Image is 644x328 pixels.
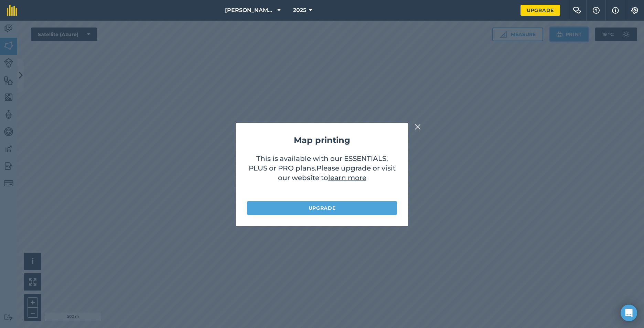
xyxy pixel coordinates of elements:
[247,201,397,215] a: Upgrade
[225,6,275,14] span: [PERSON_NAME] farm
[573,7,581,14] img: Two speech bubbles overlapping with the left bubble in the forefront
[612,6,619,14] img: svg+xml;base64,PHN2ZyB4bWxucz0iaHR0cDovL3d3dy53My5vcmcvMjAwMC9zdmciIHdpZHRoPSIxNyIgaGVpZ2h0PSIxNy...
[247,134,397,147] h2: Map printing
[328,174,366,182] a: learn more
[278,164,396,182] span: Please upgrade or visit our website to
[592,7,600,14] img: A question mark icon
[7,5,17,16] img: fieldmargin Logo
[520,5,560,16] a: Upgrade
[631,7,639,14] img: A cog icon
[247,154,397,194] p: This is available with our ESSENTIALS, PLUS or PRO plans .
[293,6,306,14] span: 2025
[415,123,421,131] img: svg+xml;base64,PHN2ZyB4bWxucz0iaHR0cDovL3d3dy53My5vcmcvMjAwMC9zdmciIHdpZHRoPSIyMiIgaGVpZ2h0PSIzMC...
[621,305,637,321] div: Open Intercom Messenger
